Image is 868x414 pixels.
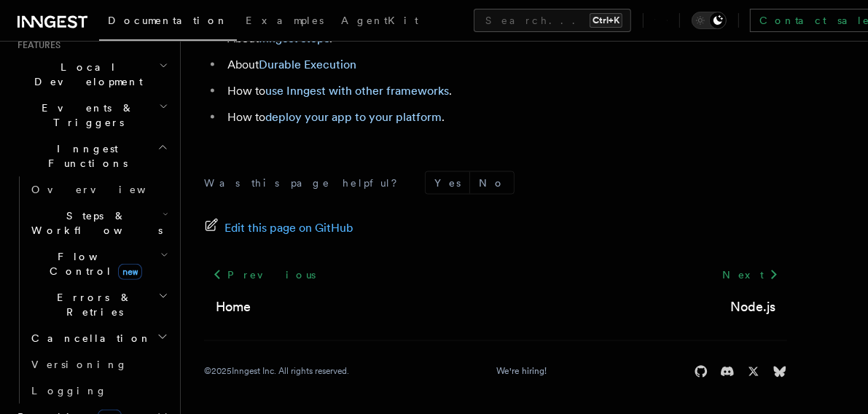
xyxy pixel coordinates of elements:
[224,218,353,238] span: Edit this page on GitHub
[216,297,251,317] a: Home
[26,351,171,378] a: Versioning
[496,366,547,378] a: We're hiring!
[26,290,158,319] span: Errors & Retries
[12,39,60,51] span: Features
[204,262,324,288] a: Previous
[332,4,427,39] a: AgentKit
[204,218,353,238] a: Edit this page on GitHub
[223,81,787,101] li: How to .
[713,262,787,288] a: Next
[12,176,171,404] div: Inngest Functions
[26,284,171,325] button: Errors & Retries
[12,95,171,136] button: Events & Triggers
[470,172,514,194] button: No
[26,208,163,238] span: Steps & Workflows
[31,385,107,397] span: Logging
[26,378,171,404] a: Logging
[118,264,142,280] span: new
[730,297,775,317] a: Node.js
[265,110,442,124] a: deploy your app to your platform
[26,176,171,203] a: Overview
[341,15,418,26] span: AgentKit
[12,54,171,95] button: Local Development
[108,15,228,26] span: Documentation
[31,184,181,195] span: Overview
[31,359,128,370] span: Versioning
[26,203,171,243] button: Steps & Workflows
[265,84,449,98] a: use Inngest with other frameworks
[223,55,787,75] li: About
[99,4,237,41] a: Documentation
[26,325,171,351] button: Cancellation
[26,331,152,345] span: Cancellation
[26,249,160,278] span: Flow Control
[12,136,171,176] button: Inngest Functions
[26,243,171,284] button: Flow Controlnew
[590,13,622,28] kbd: Ctrl+K
[246,15,324,26] span: Examples
[12,60,159,89] span: Local Development
[259,58,356,71] a: Durable Execution
[426,172,469,194] button: Yes
[223,107,787,128] li: How to .
[12,141,157,171] span: Inngest Functions
[692,12,727,29] button: Toggle dark mode
[204,176,407,190] p: Was this page helpful?
[12,101,159,130] span: Events & Triggers
[204,366,349,378] div: © 2025 Inngest Inc. All rights reserved.
[237,4,332,39] a: Examples
[474,9,631,32] button: Search...Ctrl+K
